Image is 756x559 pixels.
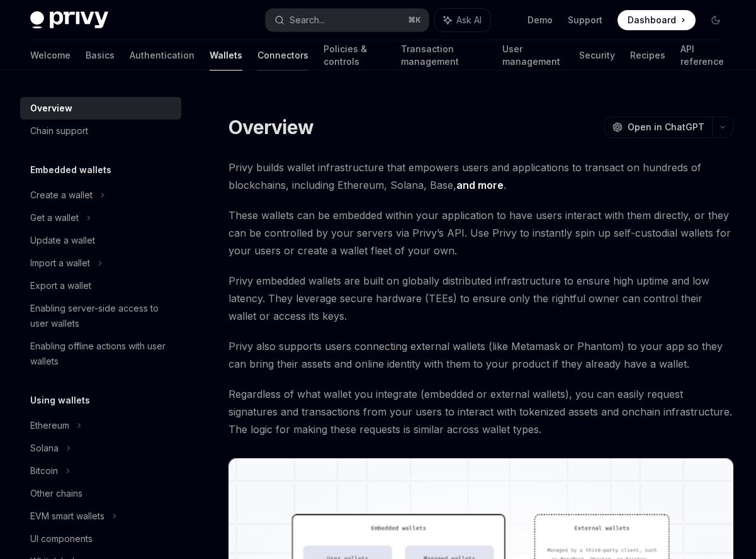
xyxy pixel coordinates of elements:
[30,486,82,501] div: Other chains
[30,301,174,331] div: Enabling server-side access to user wallets
[228,337,733,373] span: Privy also supports users connecting external wallets (like Metamask or Phantom) to your app so t...
[628,121,704,133] span: Open in ChatGPT
[20,274,181,297] a: Export a wallet
[30,278,91,293] div: Export a wallet
[228,385,733,438] span: Regardless of what wallet you integrate (embedded or external wallets), you can easily request si...
[618,10,696,30] a: Dashboard
[579,40,615,71] a: Security
[210,40,242,71] a: Wallets
[502,40,564,71] a: User management
[30,233,95,248] div: Update a wallet
[20,120,181,142] a: Chain support
[30,531,93,546] div: UI components
[30,393,90,408] h5: Using wallets
[324,40,386,71] a: Policies & controls
[628,14,676,26] span: Dashboard
[228,206,733,259] span: These wallets can be embedded within your application to have users interact with them directly, ...
[528,14,553,26] a: Demo
[30,162,111,178] h5: Embedded wallets
[30,256,90,271] div: Import a wallet
[228,272,733,325] span: Privy embedded wallets are built on globally distributed infrastructure to ensure high uptime and...
[30,210,79,225] div: Get a wallet
[568,14,602,26] a: Support
[30,123,88,138] div: Chain support
[30,418,69,433] div: Ethereum
[30,188,93,203] div: Create a wallet
[30,509,104,524] div: EVM smart wallets
[228,116,313,138] h1: Overview
[20,229,181,252] a: Update a wallet
[456,14,482,26] span: Ask AI
[30,339,174,369] div: Enabling offline actions with user wallets
[130,40,195,71] a: Authentication
[456,179,504,192] a: and more
[20,97,181,120] a: Overview
[86,40,115,71] a: Basics
[266,9,429,31] button: Search...⌘K
[20,528,181,550] a: UI components
[30,441,59,456] div: Solana
[408,15,421,25] span: ⌘ K
[228,159,733,194] span: Privy builds wallet infrastructure that empowers users and applications to transact on hundreds o...
[435,9,490,31] button: Ask AI
[20,335,181,373] a: Enabling offline actions with user wallets
[20,297,181,335] a: Enabling server-side access to user wallets
[30,11,108,29] img: dark logo
[30,40,71,71] a: Welcome
[604,116,712,138] button: Open in ChatGPT
[30,101,72,116] div: Overview
[20,482,181,505] a: Other chains
[290,13,325,28] div: Search...
[706,10,726,30] button: Toggle dark mode
[680,40,726,71] a: API reference
[401,40,487,71] a: Transaction management
[30,463,58,478] div: Bitcoin
[257,40,308,71] a: Connectors
[630,40,665,71] a: Recipes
